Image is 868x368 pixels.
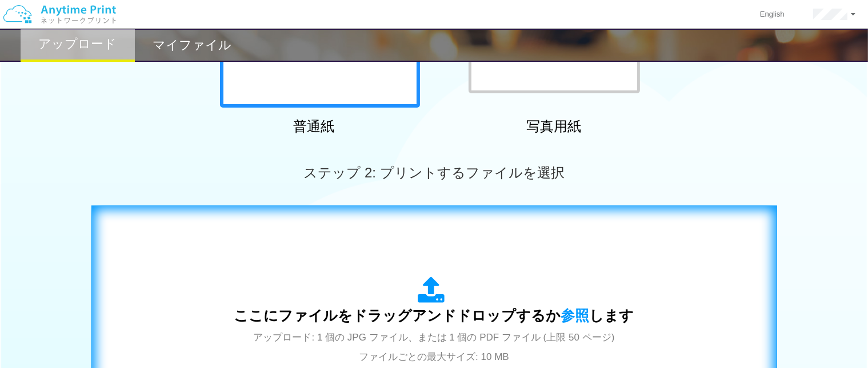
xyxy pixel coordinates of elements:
[561,307,590,323] span: 参照
[153,38,231,52] h2: マイファイル
[214,119,414,134] h2: 普通紙
[39,37,117,51] h2: アップロード
[254,332,615,362] span: アップロード: 1 個の JPG ファイル、または 1 個の PDF ファイル (上限 50 ページ) ファイルごとの最大サイズ: 10 MB
[234,307,634,323] span: ここにファイルをドラッグアンドドロップするか します
[303,165,564,180] span: ステップ 2: プリントするファイルを選択
[454,119,654,134] h2: 写真用紙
